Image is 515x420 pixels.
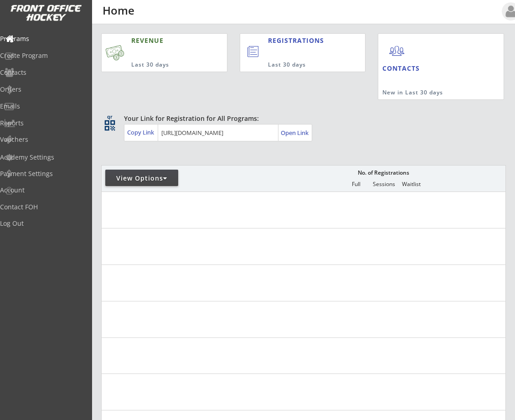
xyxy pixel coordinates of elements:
[268,36,329,45] div: REGISTRATIONS
[131,61,190,69] div: Last 30 days
[397,181,425,187] div: Waitlist
[105,174,178,183] div: View Options
[342,181,370,187] div: Full
[104,114,115,120] div: qr
[382,89,461,97] div: New in Last 30 days
[131,36,190,45] div: REVENUE
[281,129,309,137] div: Open Link
[127,128,156,136] div: Copy Link
[268,61,328,69] div: Last 30 days
[355,170,412,176] div: No. of Registrations
[281,126,309,139] a: Open Link
[370,181,397,187] div: Sessions
[124,114,478,123] div: Your Link for Registration for All Programs:
[103,119,117,132] button: qr_code
[382,64,424,73] div: CONTACTS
